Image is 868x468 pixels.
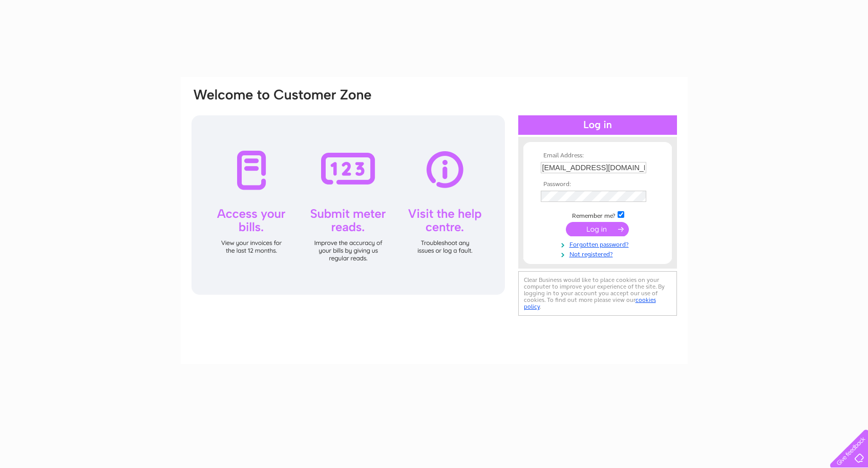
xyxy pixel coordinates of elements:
div: Clear Business would like to place cookies on your computer to improve your experience of the sit... [518,271,677,316]
a: Forgotten password? [541,239,657,249]
input: Submit [566,222,629,236]
a: cookies policy [524,296,656,310]
td: Remember me? [538,210,657,220]
th: Password: [538,181,657,188]
a: Not registered? [541,249,657,258]
th: Email Address: [538,152,657,159]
